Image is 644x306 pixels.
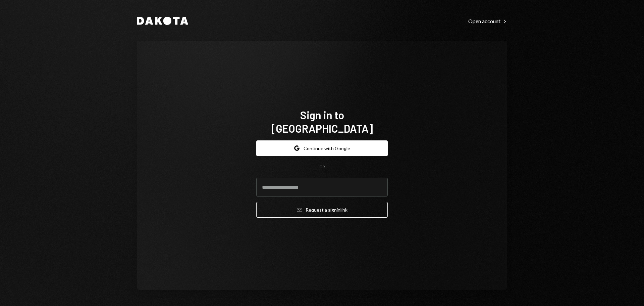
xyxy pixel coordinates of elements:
button: Continue with Google [256,140,388,156]
button: Request a signinlink [256,202,388,218]
h1: Sign in to [GEOGRAPHIC_DATA] [256,108,388,135]
a: Open account [468,17,507,25]
div: Open account [468,18,507,25]
div: OR [319,164,325,170]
